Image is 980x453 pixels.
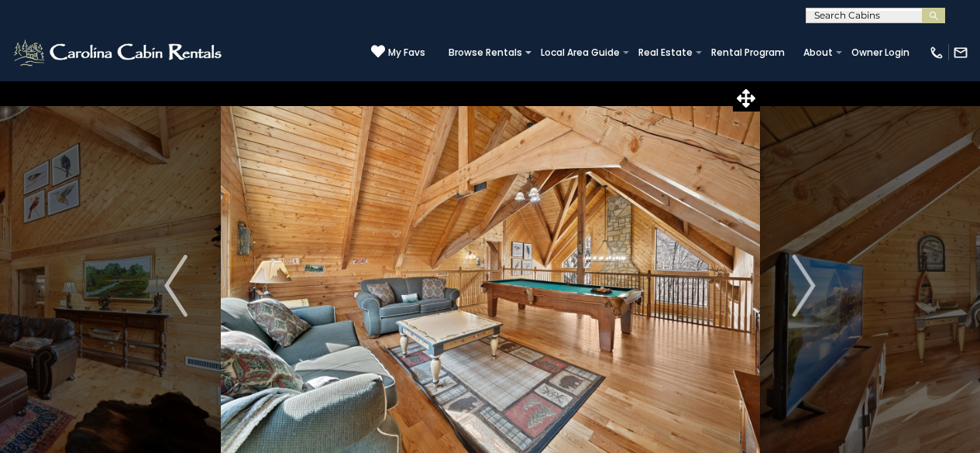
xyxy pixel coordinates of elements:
[388,46,425,60] span: My Favs
[929,45,944,60] img: phone-regular-white.png
[164,255,187,317] img: arrow
[631,42,700,63] a: Real Estate
[371,44,425,60] a: My Favs
[793,255,816,317] img: arrow
[12,37,226,68] img: White-1-2.png
[533,42,628,63] a: Local Area Guide
[953,45,968,60] img: mail-regular-white.png
[703,42,793,63] a: Rental Program
[441,42,530,63] a: Browse Rentals
[844,42,917,63] a: Owner Login
[796,42,841,63] a: About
